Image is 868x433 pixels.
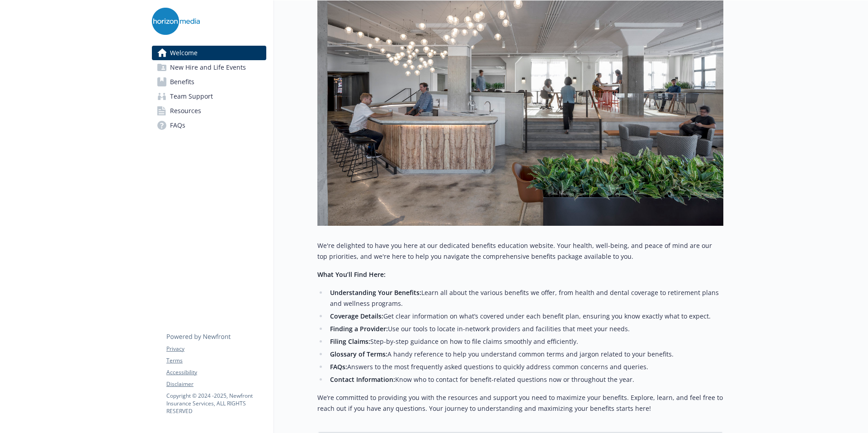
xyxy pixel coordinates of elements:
li: Learn all about the various benefits we offer, from health and dental coverage to retirement plan... [327,287,723,309]
span: Welcome [170,46,198,60]
a: FAQs [152,118,266,133]
p: Copyright © 2024 - 2025 , Newfront Insurance Services, ALL RIGHTS RESERVED [166,392,266,415]
strong: Coverage Details: [330,312,383,320]
a: Disclaimer [166,380,266,388]
strong: Understanding Your Benefits: [330,288,421,297]
li: Use our tools to locate in-network providers and facilities that meet your needs. [327,324,723,334]
strong: What You’ll Find Here: [317,270,386,279]
strong: FAQs: [330,362,347,371]
a: Resources [152,104,266,118]
span: FAQs [170,118,185,133]
li: Know who to contact for benefit-related questions now or throughout the year. [327,374,723,385]
a: Welcome [152,46,266,60]
a: Terms [166,357,266,365]
span: Benefits [170,75,194,89]
li: A handy reference to help you understand common terms and jargon related to your benefits. [327,349,723,360]
strong: Contact Information: [330,375,395,384]
span: Team Support [170,89,213,104]
a: Accessibility [166,368,266,376]
p: We’re committed to providing you with the resources and support you need to maximize your benefit... [317,392,723,414]
a: New Hire and Life Events [152,60,266,75]
li: Answers to the most frequently asked questions to quickly address common concerns and queries. [327,362,723,372]
span: Resources [170,104,201,118]
strong: Filing Claims: [330,337,370,346]
strong: Glossary of Terms: [330,350,387,358]
span: New Hire and Life Events [170,60,246,75]
li: Step-by-step guidance on how to file claims smoothly and efficiently. [327,336,723,347]
a: Privacy [166,345,266,353]
li: Get clear information on what’s covered under each benefit plan, ensuring you know exactly what t... [327,311,723,322]
a: Benefits [152,75,266,89]
a: Team Support [152,89,266,104]
strong: Finding a Provider: [330,324,388,333]
p: We're delighted to have you here at our dedicated benefits education website. Your health, well-b... [317,240,723,262]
